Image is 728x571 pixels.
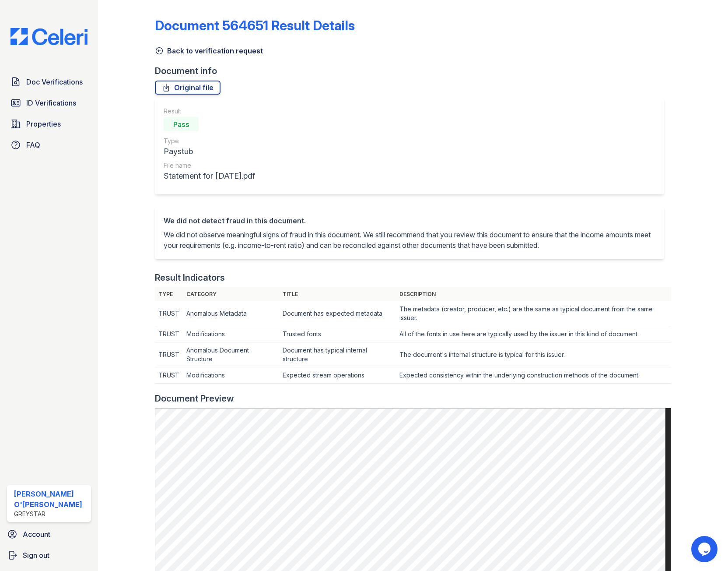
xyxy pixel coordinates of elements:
td: Document has expected metadata [279,301,396,326]
div: We did not detect fraud in this document. [164,215,655,226]
div: Statement for [DATE].pdf [164,170,255,182]
div: Greystar [14,510,87,518]
p: We did not observe meaningful signs of fraud in this document. We still recommend that you review... [164,229,655,250]
td: The metadata (creator, producer, etc.) are the same as typical document from the same issuer. [396,301,671,326]
div: File name [164,161,255,170]
td: TRUST [155,301,183,326]
span: FAQ [26,140,40,150]
td: TRUST [155,367,183,384]
th: Category [183,287,279,301]
th: Type [155,287,183,301]
div: Type [164,137,255,145]
div: Pass [164,117,199,131]
td: Document has typical internal structure [279,342,396,367]
td: TRUST [155,326,183,342]
div: Document Preview [155,392,234,405]
img: CE_Logo_Blue-a8612792a0a2168367f1c8372b55b34899dd931a85d93a1a3d3e32e68fde9ad4.png [3,28,94,45]
a: FAQ [7,136,91,154]
a: Doc Verifications [7,73,91,91]
span: Properties [26,119,61,129]
span: Doc Verifications [26,77,83,87]
span: Sign out [23,550,49,560]
td: All of the fonts in use here are typically used by the issuer in this kind of document. [396,326,671,342]
td: Anomalous Metadata [183,301,279,326]
td: The document's internal structure is typical for this issuer. [396,342,671,367]
div: [PERSON_NAME] O'[PERSON_NAME] [14,489,87,510]
a: ID Verifications [7,94,91,112]
a: Document 564651 Result Details [155,18,355,33]
td: Modifications [183,326,279,342]
a: Sign out [3,546,94,564]
a: Original file [155,81,220,95]
div: Paystub [164,145,255,158]
th: Title [279,287,396,301]
span: Account [23,529,50,539]
div: Document info [155,65,671,77]
td: Expected stream operations [279,367,396,384]
iframe: chat widget [691,536,719,562]
a: Back to verification request [155,46,263,56]
div: Result Indicators [155,271,225,284]
a: Account [3,525,94,543]
td: Trusted fonts [279,326,396,342]
a: Properties [7,115,91,133]
div: Result [164,107,255,116]
th: Description [396,287,671,301]
td: Modifications [183,367,279,384]
span: ID Verifications [26,98,76,108]
td: Anomalous Document Structure [183,342,279,367]
td: Expected consistency within the underlying construction methods of the document. [396,367,671,384]
td: TRUST [155,342,183,367]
